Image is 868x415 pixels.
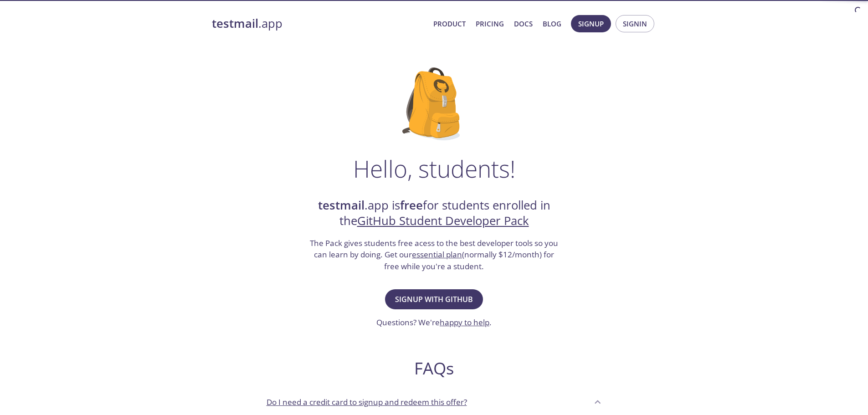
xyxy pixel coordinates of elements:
[578,18,604,30] span: Signup
[212,16,426,31] a: testmail.app
[259,389,609,414] div: Do I need a credit card to signup and redeem this offer?
[259,358,609,379] h2: FAQs
[543,18,561,30] a: Blog
[433,18,466,30] a: Product
[402,67,466,140] img: github-student-backpack.png
[412,249,462,260] a: essential plan
[571,15,611,32] button: Signup
[212,15,258,31] strong: testmail
[376,317,492,328] h3: Questions? We're .
[385,289,483,309] button: Signup with GitHub
[309,198,560,229] h2: .app is for students enrolled in the
[309,237,560,272] h3: The Pack gives students free acess to the best developer tools so you can learn by doing. Get our...
[616,15,654,32] button: Signin
[440,317,489,328] a: happy to help
[395,293,473,306] span: Signup with GitHub
[318,197,365,213] strong: testmail
[353,155,515,182] h1: Hello, students!
[514,18,533,30] a: Docs
[400,197,423,213] strong: free
[476,18,504,30] a: Pricing
[267,396,467,408] p: Do I need a credit card to signup and redeem this offer?
[623,18,647,30] span: Signin
[357,213,529,229] a: GitHub Student Developer Pack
